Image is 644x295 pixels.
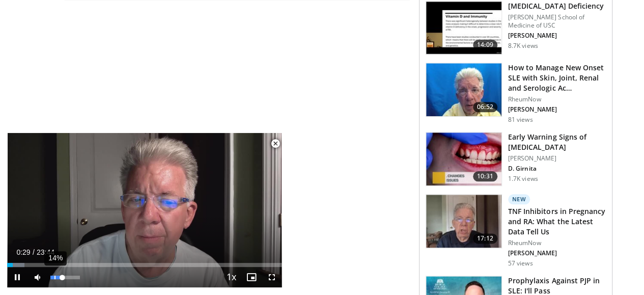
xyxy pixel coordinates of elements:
[7,133,282,288] video-js: Video Player
[221,267,241,287] button: Playback Rate
[508,42,538,50] p: 8.7K views
[508,154,606,163] p: [PERSON_NAME]
[426,63,501,116] img: f72aa88d-fb1f-48ef-9029-8e121432bb7e.150x105_q85_crop-smart_upscale.jpg
[508,132,606,152] h3: Early Warning Signs of [MEDICAL_DATA]
[508,206,606,237] h3: TNF Inhibitors in Pregnancy and RA: What the Latest Data Tell Us
[241,267,262,287] button: Enable picture-in-picture mode
[508,1,606,11] h3: [MEDICAL_DATA] Deficiency
[426,195,501,248] img: ebf87267-ff12-444a-927a-ee3cf0b64c0e.150x105_q85_crop-smart_upscale.jpg
[37,248,54,256] span: 23:44
[426,132,606,186] a: 10:31 Early Warning Signs of [MEDICAL_DATA] [PERSON_NAME] D. Girnita 1.7K views
[508,249,606,257] p: [PERSON_NAME]
[508,32,606,40] p: [PERSON_NAME]
[508,63,606,93] h3: How to Manage New Onset SLE with Skin, Joint, Renal and Serologic Ac…
[508,95,606,103] p: RheumNow
[50,276,79,279] div: Volume Level
[508,239,606,247] p: RheumNow
[426,63,606,124] a: 06:52 How to Manage New Onset SLE with Skin, Joint, Renal and Serologic Ac… RheumNow [PERSON_NAME...
[33,248,35,256] span: /
[508,13,606,30] p: [PERSON_NAME] School of Medicine of USC
[16,248,30,256] span: 0:29
[508,165,606,173] p: D. Girnita
[426,1,606,55] a: 14:09 [MEDICAL_DATA] Deficiency [PERSON_NAME] School of Medicine of USC [PERSON_NAME] 8.7K views
[508,105,606,114] p: [PERSON_NAME]
[508,259,533,267] p: 57 views
[426,132,501,185] img: 3eaf4867-d3a7-44d0-95fa-442df72f618f.150x105_q85_crop-smart_upscale.jpg
[262,267,282,287] button: Fullscreen
[508,116,533,124] p: 81 views
[265,133,286,154] button: Close
[473,102,497,112] span: 06:52
[508,194,530,204] p: New
[426,194,606,267] a: 17:12 New TNF Inhibitors in Pregnancy and RA: What the Latest Data Tell Us RheumNow [PERSON_NAME]...
[473,233,497,244] span: 17:12
[27,267,48,287] button: Mute
[7,267,27,287] button: Pause
[7,263,282,267] div: Progress Bar
[508,175,538,183] p: 1.7K views
[473,40,497,50] span: 14:09
[473,171,497,181] span: 10:31
[426,2,501,55] img: fca3ca78-03ee-44d9-aee4-02e6f15d297e.150x105_q85_crop-smart_upscale.jpg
